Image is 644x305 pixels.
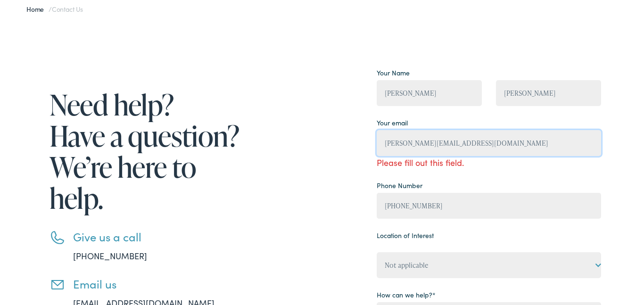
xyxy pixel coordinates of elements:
input: example@gmail.com [377,130,601,156]
label: How can we help? [377,290,436,300]
a: Home [26,4,49,14]
input: (XXX) XXX - XXXX [377,193,601,219]
a: [PHONE_NUMBER] [73,250,147,262]
label: Your email [377,118,408,128]
input: First Name [377,80,482,106]
h1: Need help? Have a question? We’re here to help. [50,89,243,214]
span: Contact Us [52,4,83,14]
label: Your Name [377,68,410,78]
label: Phone Number [377,181,422,190]
h3: Give us a call [73,230,243,244]
input: Last Name [496,80,601,106]
h3: Email us [73,277,243,291]
span: Please fill out this field. [377,156,601,169]
label: Location of Interest [377,231,434,240]
span: / [26,4,83,14]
